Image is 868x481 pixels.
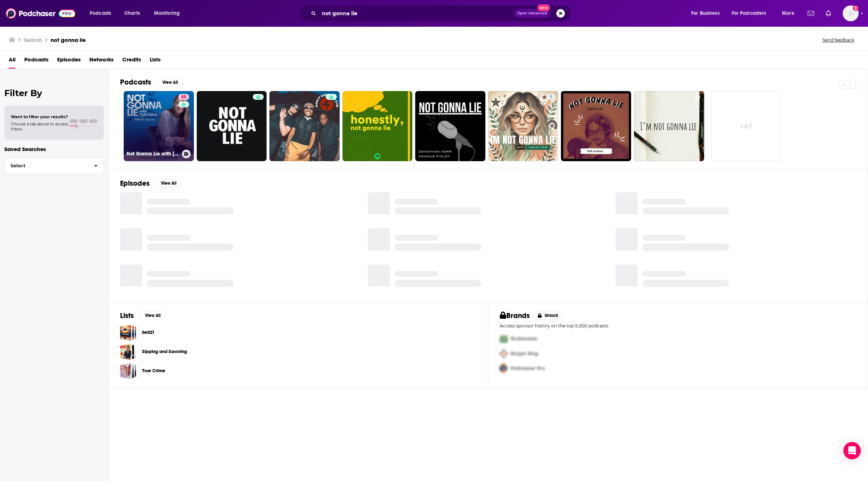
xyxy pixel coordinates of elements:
[120,344,136,360] a: Sipping and Savoring
[497,346,511,361] img: Second Pro Logo
[85,8,120,19] button: open menu
[140,311,166,320] button: View All
[120,363,136,379] a: True Crime
[727,8,777,19] button: open menu
[820,37,856,43] button: Send feedback
[511,365,545,372] span: Podchaser Pro
[122,54,141,69] a: Credits
[120,311,134,320] h2: Lists
[120,78,183,87] a: PodcastsView All
[51,36,86,43] h3: not gonna lie
[488,91,558,161] a: 5
[511,351,538,357] span: Burger King
[843,5,859,21] img: User Profile
[57,54,81,69] a: Episodes
[517,12,547,15] span: Open Advanced
[843,442,861,459] div: Open Intercom Messenger
[124,91,194,161] a: 85Not Gonna Lie with [PERSON_NAME]
[90,8,111,18] span: Podcasts
[711,91,782,161] a: +47
[691,8,720,18] span: For Business
[4,146,104,153] p: Saved Searches
[732,8,766,18] span: For Podcasters
[823,7,834,20] a: Show notifications dropdown
[120,78,151,87] h2: Podcasts
[500,323,856,328] p: Access sponsor history on the top 5,000 podcasts.
[686,8,729,19] button: open menu
[156,179,182,188] button: View All
[142,367,165,375] a: True Crime
[120,325,136,341] a: lie021
[142,328,154,336] a: lie021
[514,9,550,18] button: Open AdvancedNew
[853,5,859,11] svg: Add a profile image
[120,311,166,320] a: ListsView All
[306,5,578,22] div: Search podcasts, credits, & more...
[5,163,88,168] span: Select
[319,8,514,19] input: Search podcasts, credits, & more...
[127,151,179,157] h3: Not Gonna Lie with [PERSON_NAME]
[9,54,16,69] a: All
[777,8,803,19] button: open menu
[142,348,187,356] a: Sipping and Savoring
[120,179,150,188] h2: Episodes
[500,311,530,320] h2: Brands
[805,7,817,20] a: Show notifications dropdown
[497,331,511,346] img: First Pro Logo
[497,361,511,376] img: Third Pro Logo
[89,54,114,69] a: Networks
[120,179,182,188] a: EpisodesView All
[124,8,140,18] span: Charts
[24,54,48,69] a: Podcasts
[547,94,555,100] a: 5
[6,7,75,20] img: Podchaser - Follow, Share and Rate Podcasts
[178,94,189,100] a: 85
[782,8,794,18] span: More
[4,88,104,98] h2: Filter By
[550,94,552,101] span: 5
[11,114,68,119] span: Want to filter your results?
[120,8,144,19] a: Charts
[537,4,550,11] span: New
[24,36,42,43] h3: Search
[11,121,68,132] span: Choose a tab above to access filters.
[843,5,859,21] span: Logged in as mcastricone
[150,54,161,69] a: Lists
[511,336,537,342] span: McDonalds
[4,158,104,174] button: Select
[843,5,859,21] button: Show profile menu
[533,311,563,320] button: Unlock
[181,94,186,101] span: 85
[149,8,189,19] button: open menu
[154,8,180,18] span: Monitoring
[157,78,183,87] button: View All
